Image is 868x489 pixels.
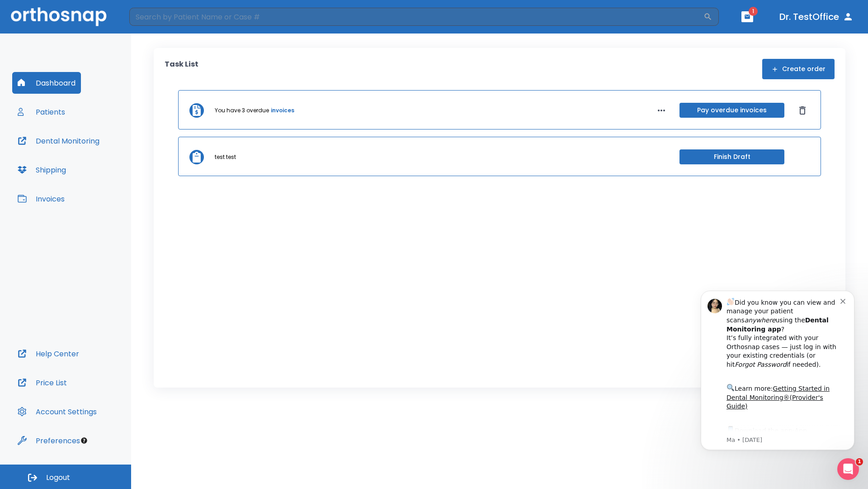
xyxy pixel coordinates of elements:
[12,159,71,181] button: Shipping
[679,149,784,164] button: Finish Draft
[153,19,160,27] button: Dismiss notification
[215,106,269,115] p: You have 3 overdue
[39,159,153,167] p: Message from Ma, sent 4w ago
[165,59,198,79] p: Task List
[215,153,236,161] p: test test
[12,372,72,393] button: Price List
[749,7,758,16] span: 1
[837,458,859,480] iframe: Intercom live chat
[12,430,85,451] button: Preferences
[12,101,71,123] button: Patients
[46,473,70,483] span: Logout
[12,188,70,210] button: Invoices
[856,458,863,465] span: 1
[776,9,857,25] button: Dr. TestOffice
[80,436,88,445] div: Tooltip anchor
[12,130,105,152] button: Dental Monitoring
[762,59,835,79] button: Create order
[129,8,703,26] input: Search by Patient Name or Case #
[11,7,107,26] img: Orthosnap
[795,103,810,118] button: Dismiss
[39,150,120,166] a: App Store
[12,343,85,364] button: Help Center
[271,106,294,115] a: invoices
[12,401,102,422] button: Account Settings
[687,277,868,465] iframe: Intercom notifications message
[12,72,81,94] button: Dashboard
[39,148,153,194] div: Download the app: | ​ Let us know if you need help getting started!
[679,103,784,118] button: Pay overdue invoices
